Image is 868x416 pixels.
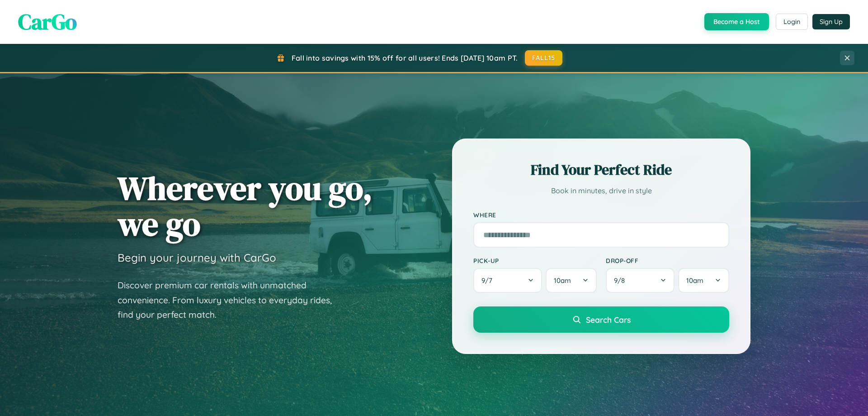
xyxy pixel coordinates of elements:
[812,14,850,29] button: Sign Up
[704,13,769,30] button: Become a Host
[686,276,703,285] span: 10am
[292,53,518,62] span: Fall into savings with 15% off for all users! Ends [DATE] 10am PT.
[118,278,344,322] p: Discover premium car rentals with unmatched convenience. From luxury vehicles to everyday rides, ...
[473,268,542,293] button: 9/7
[118,170,373,242] h1: Wherever you go, we go
[473,306,729,333] button: Search Cars
[525,50,563,66] button: FALL15
[586,315,631,325] span: Search Cars
[546,268,597,293] button: 10am
[473,184,729,197] p: Book in minutes, drive in style
[473,211,729,219] label: Where
[18,7,77,37] span: CarGo
[554,276,571,285] span: 10am
[606,257,729,264] label: Drop-off
[481,276,497,285] span: 9 / 7
[473,160,729,180] h2: Find Your Perfect Ride
[473,257,597,264] label: Pick-up
[678,268,729,293] button: 10am
[606,268,675,293] button: 9/8
[614,276,629,285] span: 9 / 8
[776,14,808,30] button: Login
[118,251,276,264] h3: Begin your journey with CarGo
